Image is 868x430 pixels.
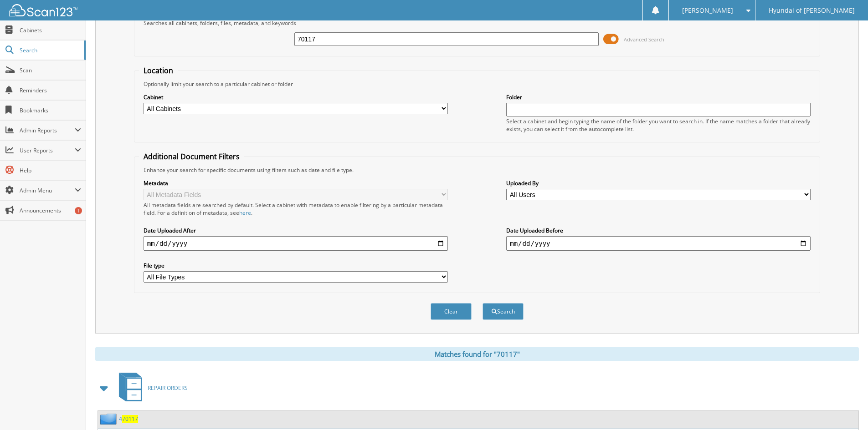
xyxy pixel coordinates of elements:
span: Bookmarks [20,106,81,114]
label: File type [144,262,448,269]
div: Matches found for "70117" [95,347,859,361]
span: Help [20,167,81,174]
label: Date Uploaded Before [506,227,811,234]
div: All metadata fields are searched by default. Select a cabinet with metadata to enable filtering b... [144,201,448,217]
a: here [239,209,251,217]
div: Searches all cabinets, folders, files, metadata, and keywords [139,19,815,27]
span: [PERSON_NAME] [682,8,733,13]
button: Clear [431,303,472,320]
button: Search [483,303,524,320]
a: 470117 [119,415,138,423]
span: Cabinets [20,26,81,34]
input: start [144,236,448,251]
span: REPAIR ORDERS [148,384,188,392]
span: Search [20,46,80,54]
label: Cabinet [144,93,448,101]
span: Admin Reports [20,126,75,134]
label: Folder [506,93,811,101]
div: 1 [75,207,82,214]
span: Advanced Search [624,36,664,43]
label: Date Uploaded After [144,227,448,234]
div: Select a cabinet and begin typing the name of the folder you want to search in. If the name match... [506,117,811,133]
input: end [506,236,811,251]
div: Enhance your search for specific documents using filters such as date and file type. [139,166,815,174]
span: 70117 [122,415,138,423]
div: Optionally limit your search to a particular cabinet or folder [139,80,815,88]
span: User Reports [20,147,75,154]
span: Hyundai of [PERSON_NAME] [769,8,855,13]
label: Uploaded By [506,179,811,187]
label: Metadata [144,179,448,187]
span: Scan [20,66,81,74]
img: scan123-logo-white.svg [9,4,77,16]
span: Reminders [20,86,81,94]
img: folder2.png [100,413,119,425]
span: Announcements [20,207,81,214]
span: Admin Menu [20,187,75,194]
a: REPAIR ORDERS [113,370,188,406]
legend: Location [139,66,178,76]
legend: Additional Document Filters [139,152,244,162]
